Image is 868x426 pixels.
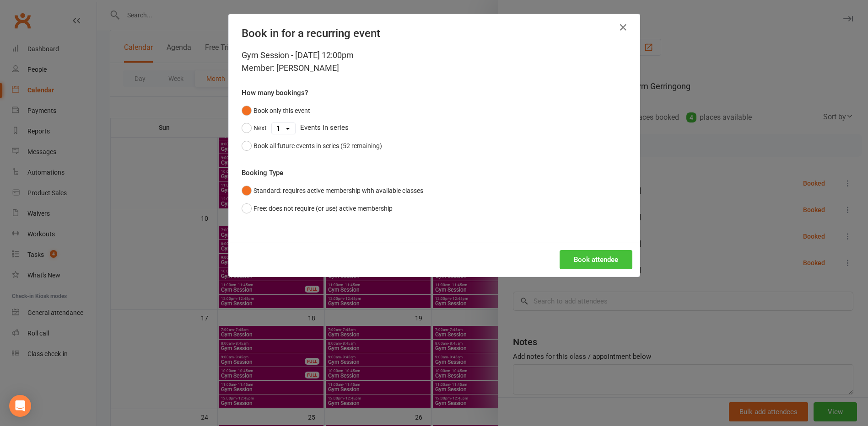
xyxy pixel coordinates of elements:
[242,119,267,137] button: Next
[242,182,423,199] button: Standard: requires active membership with available classes
[242,27,627,40] h4: Book in for a recurring event
[242,49,627,75] div: Gym Session - [DATE] 12:00pm Member: [PERSON_NAME]
[242,200,393,217] button: Free: does not require (or use) active membership
[242,137,382,154] button: Book all future events in series (52 remaining)
[253,141,382,151] div: Book all future events in series (52 remaining)
[9,395,31,417] div: Open Intercom Messenger
[616,20,631,35] button: Close
[560,250,632,269] button: Book attendee
[242,119,627,137] div: Events in series
[242,87,308,98] label: How many bookings?
[242,167,283,178] label: Booking Type
[242,102,310,119] button: Book only this event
